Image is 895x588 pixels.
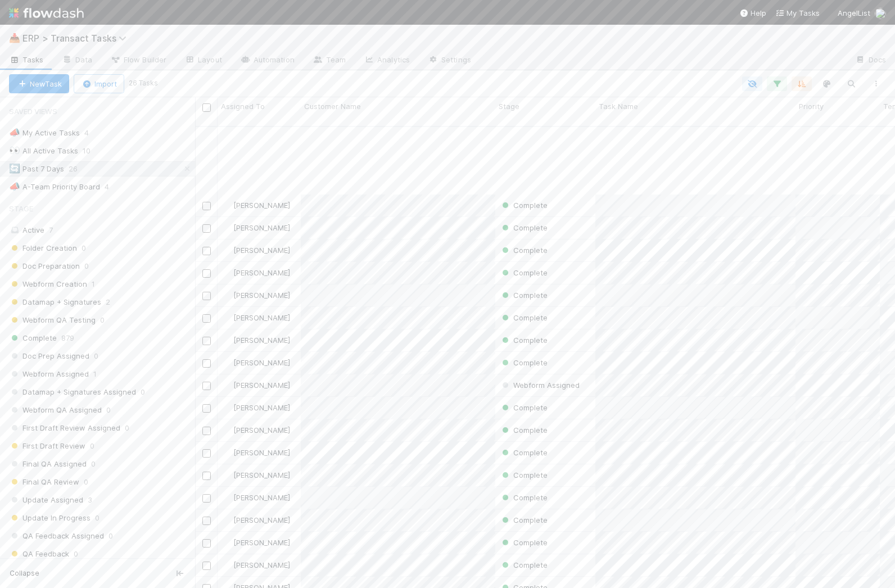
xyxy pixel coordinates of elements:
[500,357,548,368] div: Complete
[9,331,57,345] span: Complete
[223,403,232,412] img: avatar_f5fedbe2-3a45-46b0-b9bb-d3935edf1c24.png
[233,493,290,502] span: [PERSON_NAME]
[202,269,211,278] input: Toggle Row Selected
[222,537,290,548] div: [PERSON_NAME]
[9,547,69,561] span: QA Feedback
[223,381,232,390] img: avatar_ef15843f-6fde-4057-917e-3fb236f438ca.png
[9,146,20,155] span: 👀
[9,128,20,137] span: 📣
[223,291,232,300] img: avatar_ec9c1780-91d7-48bb-898e-5f40cebd5ff8.png
[202,539,211,548] input: Toggle Row Selected
[202,382,211,390] input: Toggle Row Selected
[499,101,519,112] span: Stage
[9,295,101,309] span: Datamap + Signatures
[233,201,290,210] span: [PERSON_NAME]
[95,511,100,525] span: 0
[222,222,290,233] div: [PERSON_NAME]
[9,277,87,291] span: Webform Creation
[500,200,548,211] div: Complete
[9,475,79,489] span: Final QA Review
[222,357,290,368] div: [PERSON_NAME]
[222,267,290,278] div: [PERSON_NAME]
[141,385,145,399] span: 0
[106,295,110,309] span: 2
[223,560,232,569] img: avatar_ef15843f-6fde-4057-917e-3fb236f438ca.png
[233,560,290,569] span: [PERSON_NAME]
[83,144,102,158] span: 10
[500,559,548,571] div: Complete
[9,529,104,543] span: QA Feedback Assigned
[202,449,211,458] input: Toggle Row Selected
[500,560,548,569] span: Complete
[223,471,232,480] img: avatar_ef15843f-6fde-4057-917e-3fb236f438ca.png
[9,144,78,158] div: All Active Tasks
[500,471,548,480] span: Complete
[82,241,86,255] span: 0
[9,223,192,237] div: Active
[22,33,132,44] span: ERP > Transact Tasks
[500,381,580,390] span: Webform Assigned
[9,457,87,471] span: Final QA Assigned
[223,515,232,524] img: avatar_ef15843f-6fde-4057-917e-3fb236f438ca.png
[500,379,580,391] div: Webform Assigned
[202,359,211,368] input: Toggle Row Selected
[500,246,548,255] span: Complete
[500,267,548,278] div: Complete
[500,426,548,435] span: Complete
[9,126,80,140] div: My Active Tasks
[222,312,290,323] div: [PERSON_NAME]
[84,126,100,140] span: 4
[74,547,78,561] span: 0
[799,101,824,112] span: Priority
[202,247,211,255] input: Toggle Row Selected
[9,3,84,22] img: logo-inverted-e16ddd16eac7371096b0.svg
[222,245,290,256] div: [PERSON_NAME]
[9,493,83,507] span: Update Assigned
[9,421,120,435] span: First Draft Review Assigned
[500,201,548,210] span: Complete
[202,472,211,480] input: Toggle Row Selected
[222,402,290,413] div: [PERSON_NAME]
[500,312,548,323] div: Complete
[9,241,77,255] span: Folder Creation
[9,180,100,194] div: A-Team Priority Board
[233,515,290,524] span: [PERSON_NAME]
[74,74,124,93] button: Import
[500,447,548,458] div: Complete
[84,259,89,273] span: 0
[500,515,548,524] span: Complete
[106,403,111,417] span: 0
[223,426,232,435] img: avatar_ef15843f-6fde-4057-917e-3fb236f438ca.png
[202,494,211,503] input: Toggle Row Selected
[202,337,211,345] input: Toggle Row Selected
[100,313,105,327] span: 0
[233,403,290,412] span: [PERSON_NAME]
[9,162,64,176] div: Past 7 Days
[775,8,820,17] span: My Tasks
[92,277,95,291] span: 1
[739,7,766,19] div: Help
[355,52,419,70] a: Analytics
[125,421,129,435] span: 0
[9,259,80,273] span: Doc Preparation
[231,52,304,70] a: Automation
[500,448,548,457] span: Complete
[202,404,211,413] input: Toggle Row Selected
[9,511,91,525] span: Update In Progress
[91,457,96,471] span: 0
[233,448,290,457] span: [PERSON_NAME]
[233,223,290,232] span: [PERSON_NAME]
[53,52,101,70] a: Data
[222,200,290,211] div: [PERSON_NAME]
[202,314,211,323] input: Toggle Row Selected
[233,268,290,277] span: [PERSON_NAME]
[875,8,886,19] img: avatar_ec9c1780-91d7-48bb-898e-5f40cebd5ff8.png
[223,358,232,367] img: avatar_f5fedbe2-3a45-46b0-b9bb-d3935edf1c24.png
[846,52,895,70] a: Docs
[9,403,102,417] span: Webform QA Assigned
[222,424,290,436] div: [PERSON_NAME]
[222,559,290,571] div: [PERSON_NAME]
[233,426,290,435] span: [PERSON_NAME]
[202,517,211,525] input: Toggle Row Selected
[233,336,290,345] span: [PERSON_NAME]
